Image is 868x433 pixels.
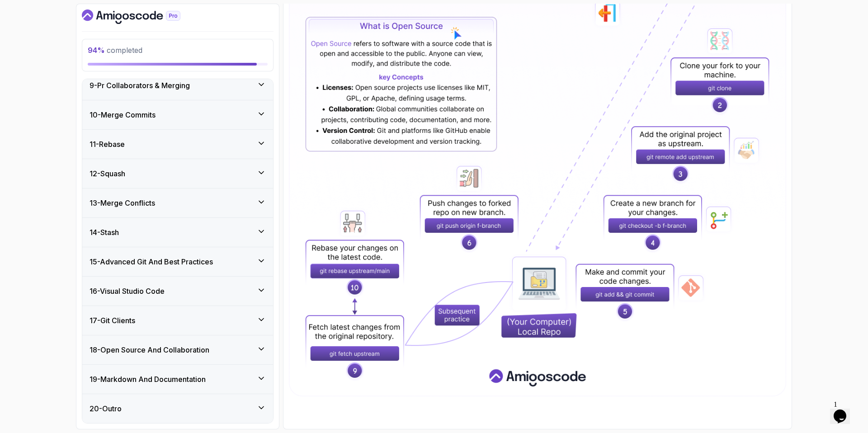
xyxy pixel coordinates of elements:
[90,168,125,179] h3: 12 - Squash
[90,198,155,208] h3: 13 - Merge Conflicts
[82,365,273,394] button: 19-Markdown And Documentation
[82,159,273,188] button: 12-Squash
[90,227,119,238] h3: 14 - Stash
[82,335,273,364] button: 18-Open Source And Collaboration
[90,315,135,326] h3: 17 - Git Clients
[90,139,125,150] h3: 11 - Rebase
[82,130,273,159] button: 11-Rebase
[90,80,190,91] h3: 9 - Pr Collaborators & Merging
[82,277,273,306] button: 16-Visual Studio Code
[88,46,142,55] span: completed
[830,397,859,424] iframe: chat widget
[82,306,273,335] button: 17-Git Clients
[82,9,201,24] a: Dashboard
[82,394,273,423] button: 20-Outro
[82,71,273,100] button: 9-Pr Collaborators & Merging
[90,256,213,267] h3: 15 - Advanced Git And Best Practices
[90,344,209,355] h3: 18 - Open Source And Collaboration
[82,100,273,129] button: 10-Merge Commits
[90,286,165,297] h3: 16 - Visual Studio Code
[90,374,206,385] h3: 19 - Markdown And Documentation
[90,403,122,414] h3: 20 - Outro
[82,247,273,276] button: 15-Advanced Git And Best Practices
[88,46,105,55] span: 94 %
[82,218,273,247] button: 14-Stash
[82,188,273,217] button: 13-Merge Conflicts
[90,109,156,120] h3: 10 - Merge Commits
